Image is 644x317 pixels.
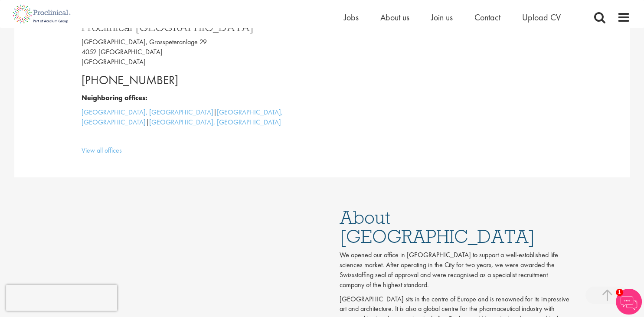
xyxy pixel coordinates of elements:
[616,289,623,296] span: 1
[380,12,409,23] a: About us
[82,108,283,127] a: [GEOGRAPHIC_DATA], [GEOGRAPHIC_DATA]
[340,208,569,246] h1: About [GEOGRAPHIC_DATA]
[82,146,122,155] a: View all offices
[149,118,281,127] a: [GEOGRAPHIC_DATA], [GEOGRAPHIC_DATA]
[616,289,642,315] img: Chatbot
[82,108,213,117] a: [GEOGRAPHIC_DATA], [GEOGRAPHIC_DATA]
[522,12,561,23] a: Upload CV
[82,93,147,102] b: Neighboring offices:
[431,12,453,23] a: Join us
[6,285,117,311] iframe: reCAPTCHA
[340,250,569,290] p: We opened our office in [GEOGRAPHIC_DATA] to support a well-established life sciences market. Aft...
[82,22,316,33] h3: Proclinical [GEOGRAPHIC_DATA]
[82,72,316,89] p: [PHONE_NUMBER]
[474,12,500,23] a: Contact
[344,12,359,23] a: Jobs
[82,108,316,127] p: | |
[82,37,316,67] p: [GEOGRAPHIC_DATA], Grosspeteranlage 29 4052 [GEOGRAPHIC_DATA] [GEOGRAPHIC_DATA]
